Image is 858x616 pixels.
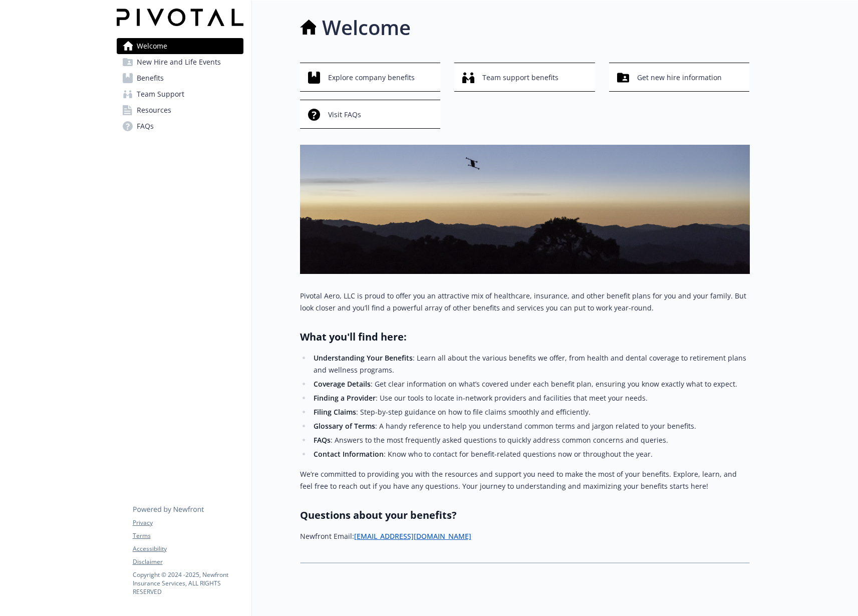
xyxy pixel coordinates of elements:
[117,86,243,102] a: Team Support
[314,407,356,417] strong: Filing Claims
[300,145,750,274] img: overview page banner
[300,63,441,92] button: Explore company benefits
[328,68,415,87] span: Explore company benefits
[137,102,171,118] span: Resources
[311,352,750,376] li: : Learn all about the various benefits we offer, from health and dental coverage to retirement pl...
[311,434,750,446] li: : Answers to the most frequently asked questions to quickly address common concerns and queries.
[133,544,243,553] a: Accessibility
[482,68,558,87] span: Team support benefits
[133,570,243,596] p: Copyright © 2024 - 2025 , Newfront Insurance Services, ALL RIGHTS RESERVED
[300,508,750,522] h2: Questions about your benefits?
[117,38,243,54] a: Welcome
[117,102,243,118] a: Resources
[300,290,750,314] p: Pivotal Aero, LLC is proud to offer you an attractive mix of healthcare, insurance, and other ben...
[133,531,243,540] a: Terms
[609,63,750,92] button: Get new hire information
[314,421,375,431] strong: Glossary of Terms
[314,449,384,459] strong: Contact Information
[311,406,750,418] li: : Step-by-step guidance on how to file claims smoothly and efficiently.
[314,379,371,389] strong: Coverage Details
[300,330,750,344] h2: What you'll find here:
[322,13,411,43] h1: Welcome
[300,530,750,542] p: Newfront Email:
[328,105,361,124] span: Visit FAQs
[137,54,221,70] span: New Hire and Life Events
[133,557,243,566] a: Disclaimer
[137,38,167,54] span: Welcome
[133,518,243,527] a: Privacy
[311,420,750,432] li: : A handy reference to help you understand common terms and jargon related to your benefits.
[117,118,243,134] a: FAQs
[354,531,471,541] a: [EMAIL_ADDRESS][DOMAIN_NAME]
[117,54,243,70] a: New Hire and Life Events
[137,70,164,86] span: Benefits
[137,118,154,134] span: FAQs
[300,100,441,129] button: Visit FAQs
[454,63,595,92] button: Team support benefits
[117,70,243,86] a: Benefits
[311,448,750,460] li: : Know who to contact for benefit-related questions now or throughout the year.
[314,435,331,445] strong: FAQs
[300,468,750,492] p: We’re committed to providing you with the resources and support you need to make the most of your...
[311,392,750,404] li: : Use our tools to locate in-network providers and facilities that meet your needs.
[137,86,184,102] span: Team Support
[314,353,413,363] strong: Understanding Your Benefits
[311,378,750,390] li: : Get clear information on what’s covered under each benefit plan, ensuring you know exactly what...
[314,393,376,403] strong: Finding a Provider
[637,68,722,87] span: Get new hire information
